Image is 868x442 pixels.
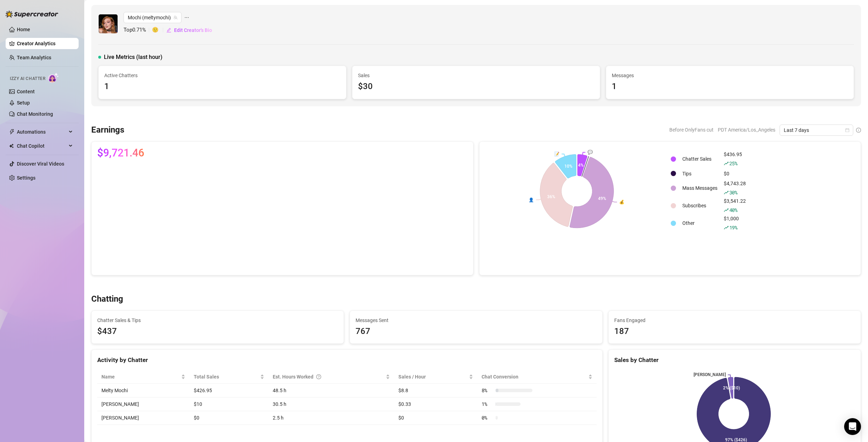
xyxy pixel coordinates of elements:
[6,11,58,18] img: logo-BBDzfeDw.svg
[398,373,468,381] span: Sales / Hour
[612,80,848,93] div: 1
[17,100,30,106] a: Setup
[680,197,720,214] td: Subscribes
[152,26,166,34] span: 🙂
[184,12,189,23] span: ellipsis
[718,125,775,135] span: PDT America/Los_Angeles
[17,38,73,49] a: Creator Analytics
[724,150,746,167] div: $436.95
[619,199,624,205] text: 💰
[482,373,587,381] span: Chat Conversion
[482,400,493,408] span: 1 %
[588,149,593,155] text: 💬
[724,170,746,178] div: $0
[844,418,861,435] div: Open Intercom Messenger
[680,180,720,196] td: Mass Messages
[104,72,340,79] span: Active Chatters
[680,168,720,179] td: Tips
[784,125,849,135] span: Last 7 days
[729,160,737,167] span: 25 %
[394,411,477,425] td: $0
[104,80,340,93] div: 1
[724,161,729,166] span: rise
[17,55,51,60] a: Team Analytics
[614,325,855,338] div: 187
[17,175,35,181] a: Settings
[356,316,596,324] span: Messages Sent
[17,140,67,152] span: Chat Copilot
[856,128,861,133] span: info-circle
[128,12,177,23] span: Mochi (meltymochi)
[614,355,855,365] div: Sales by Chatter
[17,89,35,94] a: Content
[194,373,259,381] span: Total Sales
[529,197,534,202] text: 👤
[680,215,720,232] td: Other
[273,373,384,381] div: Est. Hours Worked
[724,180,746,196] div: $4,743.28
[97,355,597,365] div: Activity by Chatter
[729,189,737,196] span: 30 %
[482,414,493,422] span: 0 %
[729,224,737,231] span: 19 %
[97,370,190,384] th: Name
[97,316,338,324] span: Chatter Sales & Tips
[394,397,477,411] td: $0.33
[356,325,596,338] div: 767
[316,373,321,381] span: question-circle
[17,161,64,167] a: Discover Viral Videos
[669,125,714,135] span: Before OnlyFans cut
[358,80,594,93] div: $30
[190,411,269,425] td: $0
[358,72,594,79] span: Sales
[124,26,152,34] span: Top 0.71 %
[10,75,45,82] span: Izzy AI Chatter
[612,72,848,79] span: Messages
[17,111,53,117] a: Chat Monitoring
[729,207,737,213] span: 40 %
[97,411,190,425] td: [PERSON_NAME]
[97,397,190,411] td: [PERSON_NAME]
[724,190,729,195] span: rise
[91,125,124,136] h3: Earnings
[97,147,144,159] span: $9,721.46
[166,28,171,33] span: edit
[9,143,14,148] img: Chat Copilot
[554,151,559,156] text: 📝
[17,126,67,138] span: Automations
[394,384,477,397] td: $8.8
[693,373,725,377] text: [PERSON_NAME]
[845,128,849,132] span: calendar
[166,25,212,36] button: Edit Creator's Bio
[614,316,855,324] span: Fans Engaged
[394,370,477,384] th: Sales / Hour
[99,14,118,33] img: Mochi
[48,73,59,83] img: AI Chatter
[174,27,212,33] span: Edit Creator's Bio
[97,325,338,338] span: $437
[190,397,269,411] td: $10
[190,370,269,384] th: Total Sales
[724,225,729,230] span: rise
[477,370,597,384] th: Chat Conversion
[724,208,729,213] span: rise
[104,53,163,61] span: Live Metrics (last hour)
[724,197,746,214] div: $3,541.22
[17,27,30,32] a: Home
[680,150,720,167] td: Chatter Sales
[91,294,123,305] h3: Chatting
[173,15,178,20] span: team
[9,129,15,135] span: thunderbolt
[101,373,180,381] span: Name
[269,384,394,397] td: 48.5 h
[269,411,394,425] td: 2.5 h
[97,384,190,397] td: Melty Mochi
[190,384,269,397] td: $426.95
[724,215,746,232] div: $1,000
[482,387,493,394] span: 8 %
[269,397,394,411] td: 30.5 h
